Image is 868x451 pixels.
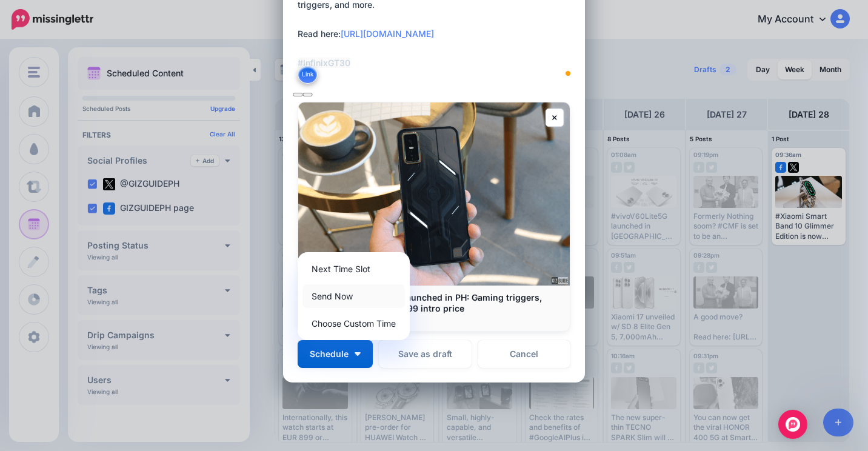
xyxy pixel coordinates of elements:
[310,350,349,358] span: Schedule
[298,102,570,286] img: Infinix GT 30 officially launched in PH: Gaming triggers, Dimensity 5G, PHP 10,499 intro price
[355,352,361,356] img: arrow-down-white.png
[379,340,472,368] button: Save as draft
[302,257,405,281] a: Next Time Slot
[778,410,807,439] div: Open Intercom Messenger
[302,284,405,308] a: Send Now
[310,292,542,313] b: Infinix GT 30 officially launched in PH: Gaming triggers, Dimensity 5G, PHP 10,499 intro price
[302,312,405,335] a: Choose Custom Time
[310,314,558,325] p: [DOMAIN_NAME]
[298,252,410,340] div: Schedule
[298,340,373,368] button: Schedule
[478,340,570,368] a: Cancel
[298,65,318,84] button: Link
